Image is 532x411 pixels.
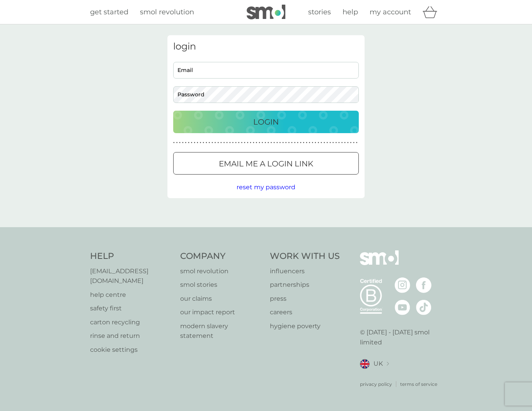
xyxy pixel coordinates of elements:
p: ● [280,141,281,145]
p: ● [341,141,343,145]
p: ● [182,141,184,145]
p: influencers [270,266,340,276]
h4: Company [180,250,263,262]
p: ● [247,141,249,145]
p: smol revolution [180,266,263,276]
img: visit the smol Youtube page [395,300,410,315]
p: ● [223,141,225,145]
a: safety first [90,303,172,313]
p: ● [309,141,310,145]
a: cookie settings [90,345,172,355]
a: modern slavery statement [180,321,263,341]
p: ● [344,141,346,145]
h4: Work With Us [270,250,340,262]
h3: login [173,41,359,52]
p: ● [356,141,358,145]
p: our claims [180,294,263,304]
p: ● [253,141,254,145]
p: ● [332,141,334,145]
p: ● [315,141,316,145]
p: ● [238,141,240,145]
img: visit the smol Facebook page [416,277,431,293]
p: ● [206,141,207,145]
p: ● [179,141,181,145]
p: ● [273,141,275,145]
p: ● [288,141,290,145]
a: hygiene poverty [270,321,340,331]
img: visit the smol Tiktok page [416,300,431,315]
p: ● [291,141,293,145]
a: smol revolution [140,7,194,18]
button: reset my password [237,182,295,192]
p: ● [217,141,219,145]
img: select a new location [387,362,389,366]
p: ● [329,141,331,145]
span: smol revolution [140,8,194,16]
span: get started [90,8,128,16]
button: Login [173,111,359,133]
p: ● [350,141,352,145]
p: ● [194,141,195,145]
p: ● [285,141,287,145]
p: ● [211,141,213,145]
p: ● [327,141,328,145]
span: reset my password [237,183,295,191]
p: smol stories [180,280,263,290]
p: ● [188,141,189,145]
span: help [343,8,358,16]
p: ● [271,141,272,145]
a: careers [270,307,340,317]
p: ● [226,141,228,145]
p: ● [235,141,237,145]
p: ● [321,141,322,145]
p: Email me a login link [219,158,313,170]
p: our impact report [180,307,263,317]
a: help [343,7,358,18]
p: ● [353,141,355,145]
img: visit the smol Instagram page [395,277,410,293]
p: ● [241,141,242,145]
p: ● [347,141,349,145]
p: ● [324,141,325,145]
img: smol [247,5,285,19]
a: [EMAIL_ADDRESS][DOMAIN_NAME] [90,266,172,286]
p: ● [318,141,319,145]
p: ● [312,141,313,145]
button: Email me a login link [173,152,359,175]
a: terms of service [400,380,437,388]
p: ● [250,141,251,145]
p: ● [197,141,198,145]
p: ● [220,141,222,145]
p: ● [303,141,305,145]
span: my account [370,8,411,16]
div: basket [423,4,442,20]
a: partnerships [270,280,340,290]
p: ● [276,141,278,145]
p: press [270,294,340,304]
p: ● [300,141,302,145]
p: ● [294,141,296,145]
p: ● [268,141,269,145]
a: privacy policy [360,380,392,388]
a: help centre [90,290,172,300]
a: get started [90,7,128,18]
p: ● [191,141,193,145]
a: carton recycling [90,317,172,327]
p: ● [306,141,307,145]
p: ● [244,141,246,145]
p: ● [282,141,284,145]
p: ● [256,141,257,145]
p: ● [264,141,266,145]
p: ● [200,141,201,145]
p: ● [259,141,260,145]
p: rinse and return [90,331,172,341]
p: Login [253,116,279,128]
